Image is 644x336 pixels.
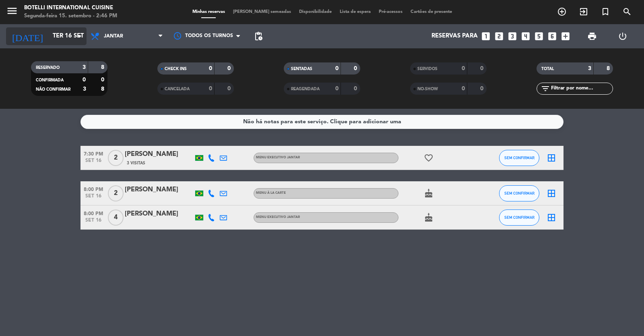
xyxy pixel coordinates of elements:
span: 4 [108,209,124,226]
span: 7:30 PM [80,149,106,158]
div: [PERSON_NAME] [125,149,193,160]
button: menu [6,5,18,20]
span: print [587,31,597,41]
strong: 0 [227,86,232,91]
i: looks_one [481,31,491,41]
div: [PERSON_NAME] [125,209,193,219]
span: SEM CONFIRMAR [504,156,535,160]
input: Filtrar por nome... [550,84,613,93]
span: NÃO CONFIRMAR [36,87,70,91]
strong: 3 [83,64,86,70]
span: CANCELADA [165,87,190,91]
span: MENU EXECUTIVO JANTAR [256,216,300,219]
strong: 3 [588,66,591,71]
div: LOG OUT [607,24,638,48]
i: turned_in_not [601,7,610,17]
span: set 16 [80,158,106,167]
strong: 0 [335,66,339,71]
i: power_settings_new [618,31,627,41]
span: set 16 [80,193,106,203]
strong: 0 [209,66,212,71]
strong: 8 [101,86,106,92]
span: Reservas para [431,33,478,40]
div: Botelli International Cuisine [24,4,117,12]
span: NO-SHOW [417,87,438,91]
div: Segunda-feira 15. setembro - 2:46 PM [24,12,117,20]
strong: 8 [607,66,611,71]
span: Disponibilidade [295,10,336,14]
span: Cartões de presente [407,10,456,14]
button: SEM CONFIRMAR [499,185,539,201]
i: search [622,7,632,17]
span: SEM CONFIRMAR [504,215,535,220]
span: pending_actions [254,31,263,41]
i: filter_list [541,84,550,93]
span: Pré-acessos [375,10,407,14]
strong: 0 [462,86,465,91]
span: MENU À LA CARTE [256,191,286,195]
strong: 3 [83,86,86,92]
span: Lista de espera [336,10,375,14]
span: Jantar [104,33,123,39]
strong: 0 [83,77,86,83]
i: looks_3 [507,31,518,41]
div: Não há notas para este serviço. Clique para adicionar uma [243,117,401,127]
strong: 0 [354,66,359,71]
strong: 0 [480,66,485,71]
i: border_all [547,189,556,198]
i: looks_5 [534,31,544,41]
div: [PERSON_NAME] [125,185,193,195]
span: SENTADAS [291,67,312,71]
span: set 16 [80,218,106,227]
span: 8:00 PM [80,208,106,218]
strong: 0 [209,86,212,91]
span: 2 [108,150,124,166]
span: TOTAL [541,67,554,71]
strong: 0 [101,77,106,83]
span: 3 Visitas [127,160,145,166]
strong: 8 [101,64,106,70]
strong: 0 [462,66,465,71]
span: SERVIDOS [417,67,438,71]
strong: 0 [480,86,485,91]
i: looks_4 [520,31,531,41]
span: REAGENDADA [291,87,320,91]
strong: 0 [227,66,232,71]
span: MENU EXECUTIVO JANTAR [256,156,300,159]
span: [PERSON_NAME] semeadas [229,10,295,14]
span: CHECK INS [165,67,187,71]
i: border_all [547,213,556,222]
i: favorite_border [424,153,433,163]
i: looks_two [494,31,504,41]
button: SEM CONFIRMAR [499,209,539,226]
i: add_circle_outline [557,7,567,17]
strong: 0 [354,86,359,91]
span: CONFIRMADA [36,78,64,82]
span: SEM CONFIRMAR [504,191,535,195]
i: arrow_drop_down [75,31,85,41]
i: cake [424,213,433,222]
span: Minhas reservas [188,10,229,14]
i: menu [6,5,18,17]
i: looks_6 [547,31,557,41]
span: 8:00 PM [80,184,106,193]
i: add_box [560,31,571,41]
i: [DATE] [6,27,49,45]
button: SEM CONFIRMAR [499,150,539,166]
strong: 0 [335,86,339,91]
span: RESERVADO [36,66,60,70]
i: border_all [547,153,556,163]
span: 2 [108,185,124,201]
i: cake [424,189,433,198]
i: exit_to_app [579,7,588,17]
